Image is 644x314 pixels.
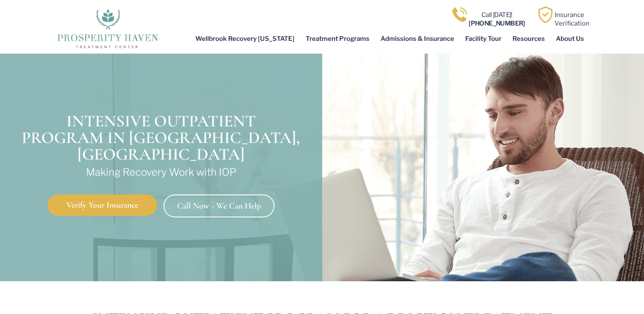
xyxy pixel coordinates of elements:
span: Making Recovery Work with IOP [86,166,236,178]
a: Treatment Programs [300,29,375,49]
a: Resources [507,29,550,49]
a: InsuranceVerification [555,11,590,27]
a: About Us [550,29,590,49]
span: Call Now - We Can Help [177,202,261,210]
img: The logo for Prosperity Haven Addiction Recovery Center. [54,7,160,49]
h1: Intensive Outpatient Program in [GEOGRAPHIC_DATA], [GEOGRAPHIC_DATA] [4,113,318,163]
b: [PHONE_NUMBER] [469,20,525,27]
a: Call Now - We Can Help [163,194,275,217]
span: Verify Your Insurance [60,201,144,209]
a: Call [DATE]![PHONE_NUMBER] [469,11,525,27]
a: Verify Your Insurance [48,194,157,216]
a: Wellbrook Recovery [US_STATE] [190,29,300,49]
img: Call one of Prosperity Haven's dedicated counselors today so we can help you overcome addiction [451,6,468,23]
img: Learn how Prosperity Haven, a verified substance abuse center can help you overcome your addiction [537,6,554,23]
a: Admissions & Insurance [375,29,460,49]
a: Facility Tour [460,29,507,49]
